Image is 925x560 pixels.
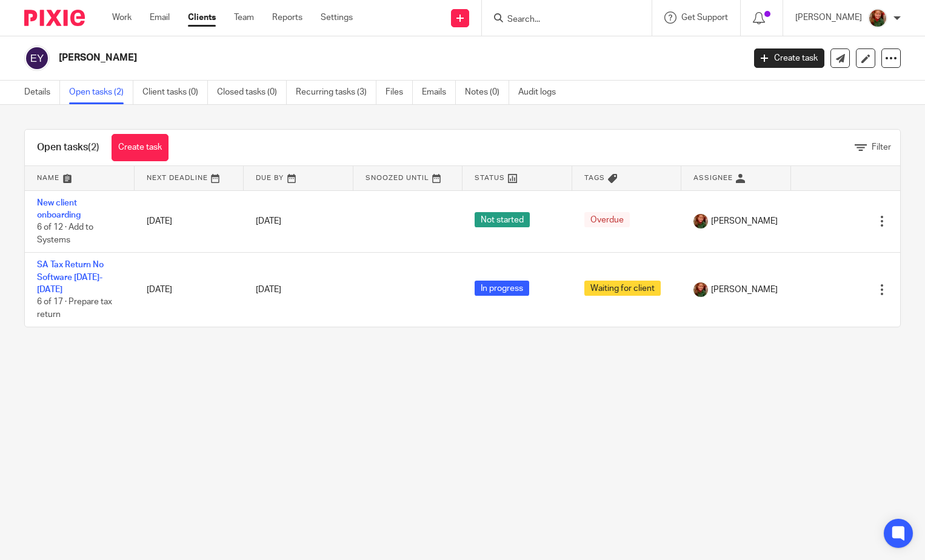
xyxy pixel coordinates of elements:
a: Create task [754,48,824,68]
a: Emails [422,81,456,104]
span: [PERSON_NAME] [711,284,778,296]
span: [PERSON_NAME] [711,215,778,227]
img: sallycropped.JPG [693,282,708,297]
span: 6 of 12 · Add to Systems [37,223,93,244]
a: Clients [188,12,216,24]
span: In progress [475,281,529,296]
span: Status [475,175,505,181]
p: [PERSON_NAME] [795,12,862,24]
a: Create task [112,134,169,161]
a: SA Tax Return No Software [DATE]-[DATE] [37,261,104,294]
a: New client onboarding [37,199,81,219]
img: Pixie [24,10,85,26]
a: Open tasks (2) [69,81,133,104]
span: Filter [872,143,891,152]
span: Get Support [681,13,728,22]
span: [DATE] [256,285,281,294]
input: Search [506,15,615,25]
img: sallycropped.JPG [693,214,708,228]
span: Waiting for client [584,281,661,296]
a: Client tasks (0) [142,81,208,104]
a: Reports [272,12,302,24]
a: Files [386,81,413,104]
a: Recurring tasks (3) [296,81,376,104]
span: Overdue [584,212,630,227]
a: Closed tasks (0) [217,81,287,104]
a: Notes (0) [465,81,509,104]
span: [DATE] [256,217,281,225]
h1: Open tasks [37,141,99,154]
a: Work [112,12,132,24]
span: Not started [475,212,530,227]
span: (2) [88,142,99,152]
span: Tags [584,175,605,181]
a: Team [234,12,254,24]
img: sallycropped.JPG [868,8,887,28]
span: Snoozed Until [366,175,429,181]
td: [DATE] [135,190,244,253]
img: svg%3E [24,45,50,71]
a: Details [24,81,60,104]
h2: [PERSON_NAME] [59,52,601,64]
td: [DATE] [135,253,244,327]
a: Audit logs [518,81,565,104]
a: Email [150,12,170,24]
span: 6 of 17 · Prepare tax return [37,298,112,319]
a: Settings [321,12,353,24]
